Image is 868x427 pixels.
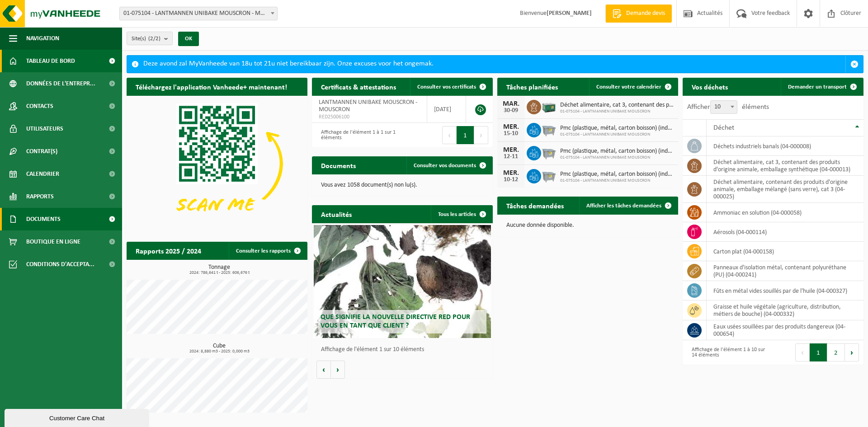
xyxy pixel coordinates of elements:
span: Déchet [713,124,734,131]
td: graisse et huile végétale (agriculture, distribution, métiers de bouche) (04-000332) [707,300,863,320]
span: Afficher les tâches demandées [586,203,661,209]
span: 01-075104 - LANTMANNEN UNIBAKE MOUSCRON [560,132,674,137]
td: eaux usées souillées par des produits dangereux (04-000654) [707,320,863,340]
a: Consulter les rapports [229,242,307,260]
span: 01-075104 - LANTMANNEN UNIBAKE MOUSCRON [560,178,674,183]
span: Documents [26,208,61,230]
button: Site(s)(2/2) [127,32,173,45]
h2: Vos déchets [683,78,737,95]
span: 01-075104 - LANTMANNEN UNIBAKE MOUSCRON [560,109,674,114]
a: Consulter vos documents [406,156,492,174]
h2: Téléchargez l'application Vanheede+ maintenant! [127,78,296,95]
span: 10 [711,101,737,113]
a: Tous les articles [431,205,492,223]
td: Ammoniac en solution (04-000058) [707,203,863,222]
span: Déchet alimentaire, cat 3, contenant des produits d'origine animale, emballage s... [560,102,674,109]
h2: Rapports 2025 / 2024 [127,242,210,259]
span: Calendrier [26,163,59,185]
span: 01-075104 - LANTMANNEN UNIBAKE MOUSCRON - MOUSCRON [119,7,278,20]
div: MER. [502,169,520,177]
div: 30-09 [502,108,520,114]
a: Consulter votre calendrier [589,78,677,96]
span: 2024: 786,641 t - 2025: 606,676 t [131,271,307,275]
span: 10 [710,100,737,114]
span: 01-075104 - LANTMANNEN UNIBAKE MOUSCRON - MOUSCRON [120,7,277,20]
iframe: chat widget [5,407,151,427]
td: déchet alimentaire, cat 3, contenant des produits d'origine animale, emballage synthétique (04-00... [707,156,863,176]
h2: Documents [312,156,365,174]
img: PB-LB-0680-HPE-GN-01 [541,99,557,114]
a: Que signifie la nouvelle directive RED pour vous en tant que client ? [314,225,491,338]
div: Affichage de l'élément 1 à 1 sur 1 éléments [316,125,398,145]
button: Volgende [331,361,345,379]
button: OK [178,32,199,46]
td: déchet alimentaire, contenant des produits d'origine animale, emballage mélangé (sans verre), cat... [707,176,863,203]
strong: [PERSON_NAME] [547,10,592,17]
h2: Tâches planifiées [497,78,567,95]
span: Boutique en ligne [26,230,80,253]
h2: Actualités [312,205,361,223]
img: WB-2500-GAL-GY-01 [541,122,557,137]
img: WB-2500-GAL-GY-01 [541,168,557,183]
div: 15-10 [502,131,520,137]
p: Vous avez 1058 document(s) non lu(s). [321,182,484,188]
td: [DATE] [427,96,466,123]
span: Utilisateurs [26,117,63,140]
td: panneaux d'isolation métal, contenant polyuréthane (PU) (04-000241) [707,261,863,281]
td: fûts en métal vides souillés par de l'huile (04-000327) [707,281,863,300]
a: Consulter vos certificats [410,78,492,96]
h3: Cube [131,343,307,354]
td: carton plat (04-000158) [707,242,863,261]
span: Pmc (plastique, métal, carton boisson) (industriel) [560,171,674,178]
div: MER. [502,146,520,154]
span: RED25006100 [319,113,420,121]
h2: Certificats & attestations [312,78,405,95]
span: Navigation [26,27,59,50]
span: Tableau de bord [26,50,75,72]
span: Site(s) [132,32,160,46]
div: MAR. [502,100,520,108]
span: LANTMANNEN UNIBAKE MOUSCRON - MOUSCRON [319,99,417,113]
span: Consulter vos documents [414,163,476,169]
div: Deze avond zal MyVanheede van 18u tot 21u niet bereikbaar zijn. Onze excuses voor het ongemak. [143,56,845,73]
h3: Tonnage [131,264,307,275]
span: Contacts [26,95,53,117]
button: 1 [457,126,474,144]
span: Que signifie la nouvelle directive RED pour vous en tant que client ? [321,314,470,329]
div: 12-11 [502,154,520,160]
button: 1 [810,343,827,361]
a: Afficher les tâches demandées [579,197,677,215]
div: MER. [502,123,520,131]
span: Pmc (plastique, métal, carton boisson) (industriel) [560,148,674,155]
span: Consulter votre calendrier [596,84,661,90]
span: Conditions d'accepta... [26,253,94,276]
span: Rapports [26,185,54,208]
img: WB-2500-GAL-GY-01 [541,145,557,160]
span: Pmc (plastique, métal, carton boisson) (industriel) [560,125,674,132]
p: Affichage de l'élément 1 sur 10 éléments [321,347,488,353]
span: Demande devis [624,9,667,18]
span: Demander un transport [788,84,847,90]
span: 2024: 8,880 m3 - 2025: 0,000 m3 [131,349,307,354]
button: 2 [827,343,845,361]
count: (2/2) [148,36,160,42]
h2: Tâches demandées [497,197,573,214]
button: Previous [795,343,810,361]
button: Previous [442,126,457,144]
span: Contrat(s) [26,140,57,163]
button: Vorige [316,361,331,379]
p: Aucune donnée disponible. [506,222,669,229]
a: Demander un transport [781,78,863,96]
td: aérosols (04-000114) [707,222,863,242]
div: Affichage de l'élément 1 à 10 sur 14 éléments [687,343,769,362]
span: 01-075104 - LANTMANNEN UNIBAKE MOUSCRON [560,155,674,160]
label: Afficher éléments [687,103,769,111]
a: Demande devis [605,5,672,23]
span: Données de l'entrepr... [26,72,95,95]
button: Next [845,343,859,361]
img: Download de VHEPlus App [127,96,307,231]
button: Next [474,126,488,144]
span: Consulter vos certificats [417,84,476,90]
td: déchets industriels banals (04-000008) [707,136,863,156]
